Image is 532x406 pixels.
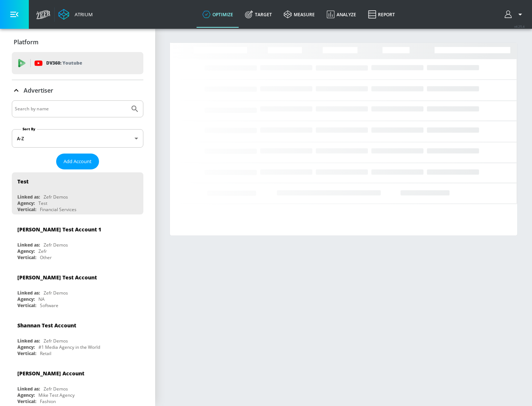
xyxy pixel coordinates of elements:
[40,254,52,261] div: Other
[17,322,76,329] div: Shannan Test Account
[14,38,38,46] p: Platform
[17,386,40,392] div: Linked as:
[12,172,143,214] div: TestLinked as:Zefr DemosAgency:TestVertical:Financial Services
[17,274,97,281] div: [PERSON_NAME] Test Account
[38,248,47,254] div: Zefr
[17,338,40,344] div: Linked as:
[17,344,35,350] div: Agency:
[46,59,82,67] p: DV360:
[15,104,127,114] input: Search by name
[239,1,278,28] a: Target
[56,154,99,169] button: Add Account
[12,32,143,52] div: Platform
[38,200,47,206] div: Test
[12,268,143,310] div: [PERSON_NAME] Test AccountLinked as:Zefr DemosAgency:NAVertical:Software
[44,194,68,200] div: Zefr Demos
[17,248,35,254] div: Agency:
[12,80,143,101] div: Advertiser
[12,129,143,148] div: A-Z
[40,398,56,405] div: Fashion
[21,127,37,131] label: Sort By
[17,370,84,377] div: [PERSON_NAME] Account
[197,1,239,28] a: optimize
[62,59,82,67] p: Youtube
[72,11,93,18] div: Atrium
[17,194,40,200] div: Linked as:
[44,386,68,392] div: Zefr Demos
[17,226,101,233] div: [PERSON_NAME] Test Account 1
[17,296,35,302] div: Agency:
[58,9,93,20] a: Atrium
[38,296,45,302] div: NA
[40,302,58,309] div: Software
[12,316,143,358] div: Shannan Test AccountLinked as:Zefr DemosAgency:#1 Media Agency in the WorldVertical:Retail
[40,350,51,357] div: Retail
[17,200,35,206] div: Agency:
[514,24,525,28] span: v 4.25.4
[40,206,76,213] div: Financial Services
[321,1,362,28] a: Analyze
[362,1,401,28] a: Report
[12,220,143,262] div: [PERSON_NAME] Test Account 1Linked as:Zefr DemosAgency:ZefrVertical:Other
[17,350,36,357] div: Vertical:
[278,1,321,28] a: measure
[17,398,36,405] div: Vertical:
[17,206,36,213] div: Vertical:
[12,52,143,74] div: DV360: Youtube
[38,392,75,398] div: Mike Test Agency
[17,178,28,185] div: Test
[24,86,53,94] p: Advertiser
[44,290,68,296] div: Zefr Demos
[44,338,68,344] div: Zefr Demos
[17,290,40,296] div: Linked as:
[64,157,92,166] span: Add Account
[17,254,36,261] div: Vertical:
[17,392,35,398] div: Agency:
[17,242,40,248] div: Linked as:
[38,344,100,350] div: #1 Media Agency in the World
[44,242,68,248] div: Zefr Demos
[17,302,36,309] div: Vertical:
